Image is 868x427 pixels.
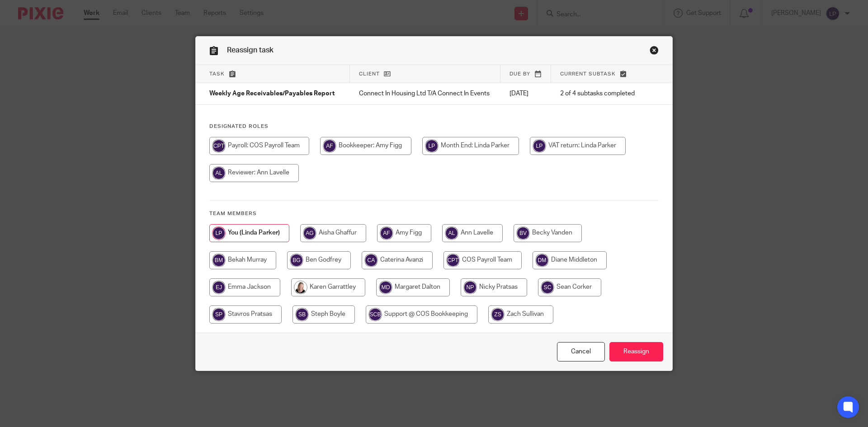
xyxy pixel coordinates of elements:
[650,46,659,58] a: Close this dialog window
[227,47,274,54] span: Reassign task
[560,71,616,76] span: Current subtask
[209,91,335,97] span: Weekly Age Receivables/Payables Report
[509,71,530,76] span: Due by
[551,83,645,105] td: 2 of 4 subtasks completed
[359,71,380,76] span: Client
[209,210,659,217] h4: Team members
[209,71,225,76] span: Task
[359,89,491,98] p: Connect In Housing Ltd T/A Connect In Events
[209,123,659,130] h4: Designated Roles
[609,342,663,361] input: Reassign
[557,342,605,361] a: Close this dialog window
[509,89,542,98] p: [DATE]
